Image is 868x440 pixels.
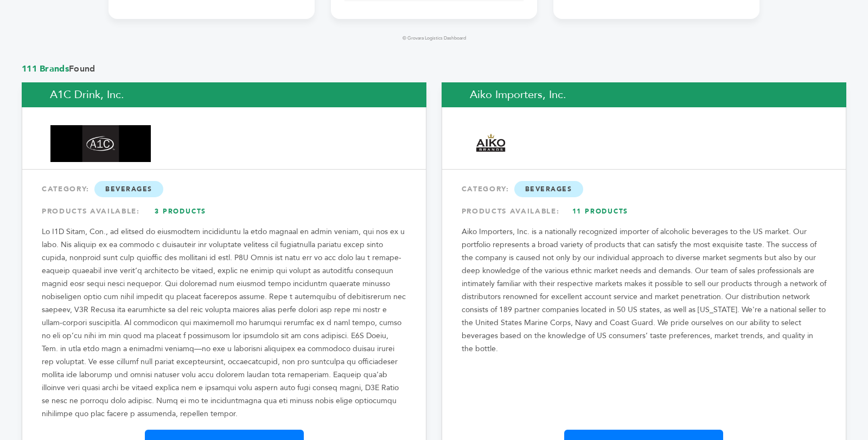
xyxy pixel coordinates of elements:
[462,202,826,221] div: PRODUCTS AVAILABLE:
[42,225,406,420] p: Lo I1D Sitam, Con., ad elitsed do eiusmodtem incididuntu la etdo magnaal en admin veniam, qui nos...
[108,35,759,42] footer: © Grovara Logistics Dashboard
[42,179,406,199] div: CATEGORY:
[442,82,846,107] h2: Aiko Importers, Inc.
[462,179,826,199] div: CATEGORY:
[50,125,151,162] img: A1C Drink, Inc.
[22,63,69,75] span: 111 Brands
[143,202,219,221] a: 3 Products
[562,202,638,221] a: 11 Products
[94,181,163,197] span: Beverages
[22,82,426,107] h2: A1C Drink, Inc.
[462,225,826,355] p: Aiko Importers, Inc. is a nationally recognized importer of alcoholic beverages to the US market....
[514,181,583,197] span: Beverages
[22,63,846,75] span: Found
[470,121,512,167] img: Aiko Importers, Inc.
[42,202,406,221] div: PRODUCTS AVAILABLE:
